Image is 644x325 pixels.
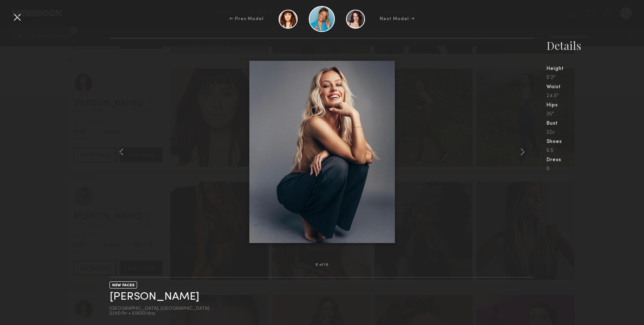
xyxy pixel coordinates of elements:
div: NEW FACES [110,281,137,289]
div: 35" [546,112,644,117]
div: Waist [546,85,644,90]
div: Details [546,38,644,53]
div: [GEOGRAPHIC_DATA], [GEOGRAPHIC_DATA] [110,306,209,311]
div: 6 of 18 [315,263,329,267]
div: 6.5 [546,148,644,153]
div: 24.5" [546,93,644,99]
div: 5'2" [546,75,644,80]
a: [PERSON_NAME] [110,291,199,303]
div: 0 [546,166,644,172]
div: $250/hr • $1800/day [110,311,209,316]
div: Shoes [546,139,644,144]
div: Height [546,66,644,71]
div: Next Model → [380,16,415,22]
div: Dress [546,157,644,163]
div: Hips [546,103,644,108]
div: ← Prev Model [229,16,264,22]
div: 32c [546,130,644,135]
div: Bust [546,121,644,126]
